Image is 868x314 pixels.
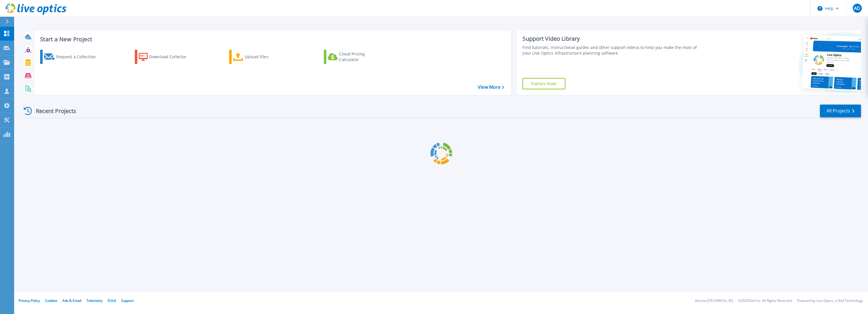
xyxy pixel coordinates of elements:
li: Powered by Live Optics, a Dell Technology [797,299,863,303]
div: Support Video Library [522,35,702,42]
span: AD [854,6,860,10]
a: Upload Files [229,50,292,64]
div: Find tutorials, instructional guides and other support videos to help you make the most of your L... [522,45,702,56]
div: Upload Files [245,51,290,62]
a: Support [121,298,134,303]
li: © 2025 Dell Inc. All Rights Reserved [738,299,792,303]
a: Cookies [45,298,57,303]
a: View More [478,85,504,90]
a: Explore Now! [522,78,565,89]
a: Telemetry [86,298,103,303]
a: Privacy Policy [19,298,40,303]
a: Cloud Pricing Calculator [324,50,387,64]
a: All Projects [820,105,861,117]
a: Ads & Email [62,298,81,303]
a: Request a Collection [40,50,103,64]
div: Request a Collection [56,51,101,62]
a: Download Collector [135,50,198,64]
div: Download Collector [149,51,194,62]
li: Version: [TECHNICAL_ID] [695,299,733,303]
div: Recent Projects [22,104,84,118]
a: EULA [108,298,116,303]
h3: Start a New Project [40,36,504,42]
div: Cloud Pricing Calculator [339,51,384,62]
